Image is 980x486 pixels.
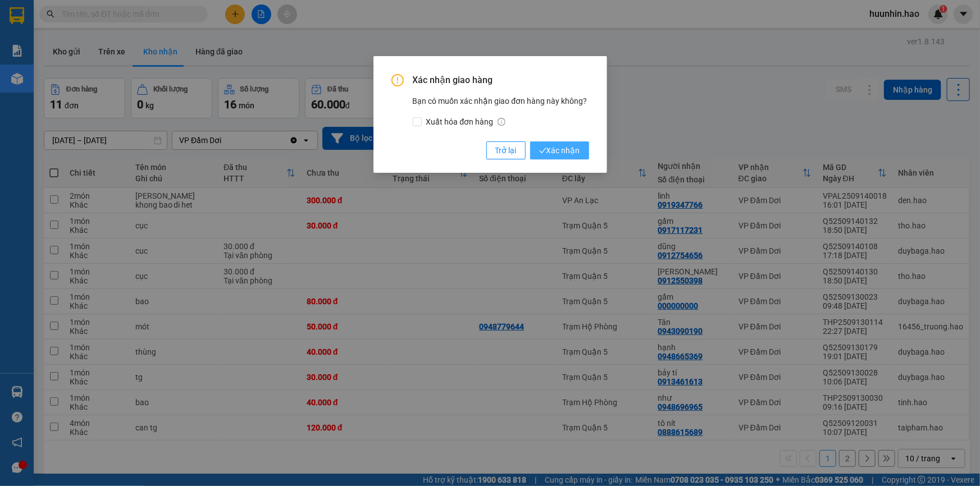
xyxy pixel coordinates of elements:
span: Xuất hóa đơn hàng [422,116,510,128]
span: check [539,147,546,154]
span: Xác nhận giao hàng [413,74,589,86]
span: exclamation-circle [391,74,404,86]
button: Trở lại [486,141,526,159]
div: Bạn có muốn xác nhận giao đơn hàng này không? [413,95,589,128]
span: Xác nhận [539,144,580,157]
button: checkXác nhận [530,141,589,159]
span: Trở lại [495,144,517,157]
span: info-circle [498,118,505,126]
